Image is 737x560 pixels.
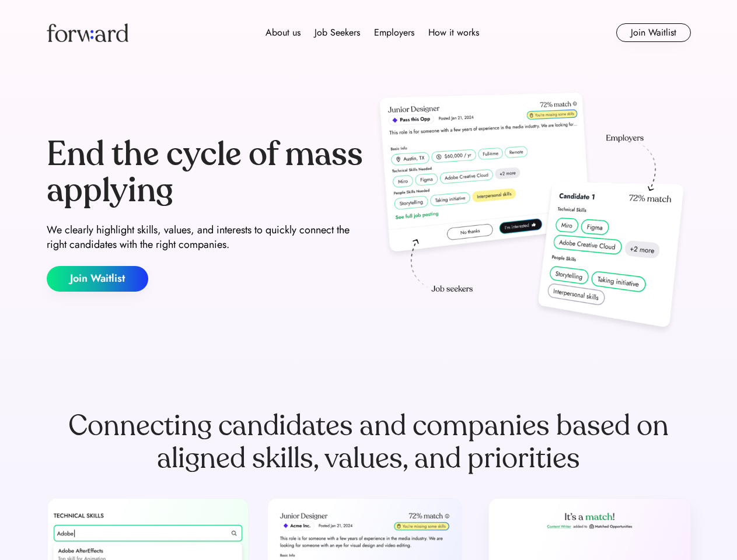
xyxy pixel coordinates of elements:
div: Employers [374,26,414,40]
div: About us [266,26,301,40]
button: Join Waitlist [47,266,148,292]
div: We clearly highlight skills, values, and interests to quickly connect the right candidates with t... [47,223,364,252]
div: Job Seekers [315,26,360,40]
div: Connecting candidates and companies based on aligned skills, values, and priorities [47,409,691,475]
div: How it works [428,26,479,40]
div: End the cycle of mass applying [47,136,364,208]
button: Join Waitlist [616,23,691,42]
img: hero-image.png [373,89,691,339]
img: Forward logo [47,23,128,42]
